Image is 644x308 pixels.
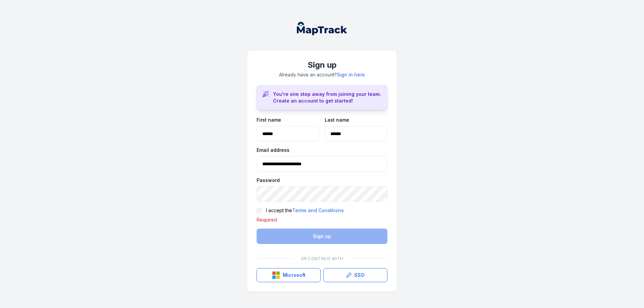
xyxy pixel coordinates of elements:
label: Email address [257,147,289,153]
a: Sign in here [337,71,365,78]
a: SSO [323,268,387,282]
span: Already have an account? [279,72,365,77]
h3: You're one step away from joining your team. Create an account to get started! [273,91,382,104]
h1: Sign up [257,60,387,70]
p: Required [257,217,387,223]
label: First name [257,117,281,123]
button: Microsoft [257,268,321,282]
nav: Global [286,22,358,35]
a: Terms and Conditions [292,207,344,214]
label: I accept the [266,207,344,214]
label: Password [257,177,280,184]
div: Or continue with [257,252,387,265]
label: Last name [325,117,349,123]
